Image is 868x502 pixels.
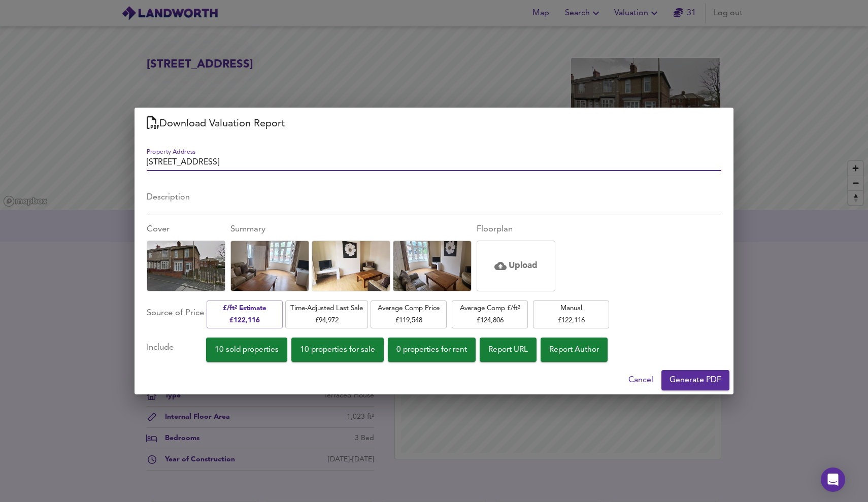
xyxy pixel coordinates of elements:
button: 0 properties for rent [388,338,476,362]
button: Average Comp Price£119,548 [371,300,447,328]
button: Generate PDF [661,370,729,390]
div: Cover [147,223,225,236]
button: Report Author [541,338,608,362]
span: Cancel [628,373,653,387]
span: Time-Adjusted Last Sale £ 94,972 [290,303,363,326]
div: Include [147,338,206,362]
div: Click to replace this image [147,241,225,291]
span: Report URL [488,343,528,357]
div: Summary [230,223,472,236]
img: Uploaded [144,238,228,294]
label: Property Address [147,149,195,155]
button: 10 properties for sale [291,338,384,362]
div: Click to replace this image [393,241,472,291]
span: Report Author [549,343,599,357]
span: £/ft² Estimate £ 122,116 [212,303,278,326]
img: Uploaded [390,238,474,294]
button: Report URL [480,338,537,362]
span: Generate PDF [670,373,721,387]
div: Floorplan [477,223,555,236]
button: Average Comp £/ft²£124,806 [452,300,528,328]
img: Uploaded [228,238,312,294]
div: Click to replace this image [230,241,309,291]
span: 10 sold properties [215,343,279,357]
span: Average Comp Price £ 119,548 [376,303,442,326]
h5: Upload [509,260,538,272]
button: £/ft² Estimate£122,116 [207,300,283,328]
button: Manual£122,116 [533,300,609,328]
button: Time-Adjusted Last Sale£94,972 [285,300,368,328]
span: 0 properties for rent [396,343,467,357]
span: 10 properties for sale [300,343,375,357]
img: Uploaded [309,238,393,294]
span: Manual £ 122,116 [538,303,604,326]
span: Average Comp £/ft² £ 124,806 [457,303,523,326]
div: Source of Price [147,299,204,329]
h2: Download Valuation Report [147,116,721,132]
button: Cancel [624,370,657,390]
div: Click to replace this image [312,241,390,291]
button: 10 sold properties [206,338,287,362]
div: Open Intercom Messenger [821,467,845,492]
div: Click or drag and drop an image [477,241,555,291]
